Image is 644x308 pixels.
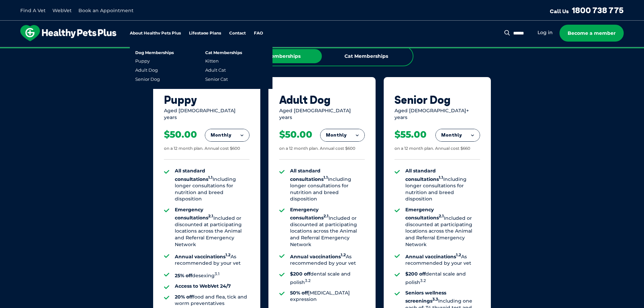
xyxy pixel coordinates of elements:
[175,254,231,260] strong: Annual vaccinations
[175,168,213,182] strong: All standard consultations
[395,146,470,151] div: on a 12 month plan. Annual cost $660
[279,93,365,106] div: Adult Dog
[432,297,438,302] sup: 3.3
[395,108,480,121] div: Aged [DEMOGRAPHIC_DATA]+ years
[52,7,72,14] a: WebVet
[395,93,480,106] div: Senior Dog
[189,31,221,35] a: Lifestage Plans
[439,214,444,219] sup: 2.1
[205,76,228,82] a: Senior Cat
[205,67,226,73] a: Adult Cat
[290,271,310,277] strong: $200 off
[135,76,160,82] a: Senior Dog
[208,175,213,180] sup: 1.1
[290,207,329,221] strong: Emergency consultations
[175,271,249,279] li: desexing
[439,175,443,180] sup: 1.1
[405,252,480,267] li: As recommended by your vet
[164,93,249,106] div: Puppy
[290,207,365,248] li: Included or discounted at participating locations across the Animal and Referral Emergency Network
[290,254,346,260] strong: Annual vaccinations
[436,129,480,141] button: Monthly
[405,207,444,221] strong: Emergency consultations
[290,290,365,303] li: [MEDICAL_DATA] expression
[405,271,426,277] strong: $200 off
[208,214,213,219] sup: 2.1
[175,207,249,248] li: Included or discounted at participating locations across the Animal and Referral Emergency Network
[420,278,426,283] sup: 3.2
[290,271,365,286] li: dental scale and polish
[456,253,461,257] sup: 1.2
[290,168,328,182] strong: All standard consultations
[323,49,410,63] div: Cat Memberships
[135,51,174,55] a: Dog Memberships
[135,58,150,64] a: Puppy
[405,168,480,203] li: Including longer consultations for nutrition and breed disposition
[550,5,624,15] a: Call Us1800 738 775
[503,29,511,36] button: Search
[205,51,242,55] a: Cat Memberships
[279,146,355,151] div: on a 12 month plan. Annual cost $600
[234,49,322,63] div: Dog Memberships
[20,7,46,14] a: Find A Vet
[175,207,213,221] strong: Emergency consultations
[175,273,192,279] strong: 25% off
[324,175,328,180] sup: 1.1
[130,31,181,35] a: About Healthy Pets Plus
[279,129,312,140] div: $50.00
[164,129,197,140] div: $50.00
[279,108,365,121] div: Aged [DEMOGRAPHIC_DATA] years
[341,253,346,257] sup: 1.2
[405,290,446,304] strong: Seniors wellness screenings
[20,25,116,41] img: hpp-logo
[395,129,427,140] div: $55.00
[78,7,134,14] a: Book an Appointment
[205,58,219,64] a: Kitten
[175,168,249,203] li: Including longer consultations for nutrition and breed disposition
[254,31,263,35] a: FAQ
[175,283,231,289] strong: Access to WebVet 24/7
[205,129,249,141] button: Monthly
[305,278,311,283] sup: 3.2
[164,108,249,121] div: Aged [DEMOGRAPHIC_DATA] years
[225,253,231,257] sup: 1.2
[405,168,443,182] strong: All standard consultations
[550,8,569,15] span: Call Us
[135,67,158,73] a: Adult Dog
[290,252,365,267] li: As recommended by your vet
[290,290,308,296] strong: 50% off
[405,271,480,286] li: dental scale and polish
[229,31,246,35] a: Contact
[538,29,553,36] a: Log in
[405,207,480,248] li: Included or discounted at participating locations across the Animal and Referral Emergency Network
[320,129,364,141] button: Monthly
[175,294,193,300] strong: 20% off
[215,271,219,276] sup: 3.1
[164,146,240,151] div: on a 12 month plan. Annual cost $600
[405,254,461,260] strong: Annual vaccinations
[324,214,329,219] sup: 2.1
[175,252,249,267] li: As recommended by your vet
[196,47,448,53] span: Proactive, preventative wellness program designed to keep your pet healthier and happier for longer
[290,168,365,203] li: Including longer consultations for nutrition and breed disposition
[559,25,624,42] a: Become a member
